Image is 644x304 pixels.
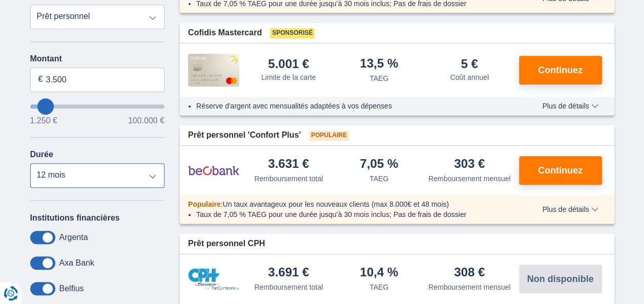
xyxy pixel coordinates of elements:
label: Institutions financières [30,213,120,223]
button: Non disponible [519,265,602,293]
div: 13,5 % [360,57,398,71]
label: Belfius [59,284,84,293]
button: Continuez [519,56,602,84]
img: pret personnel Beobank [188,158,239,183]
div: Remboursement mensuel [428,282,510,292]
div: 5.001 € [268,58,309,70]
span: Un taux avantageux pour les nouveaux clients (max 8.000€ et 48 mois) [223,200,449,208]
div: Remboursement total [254,173,323,184]
button: Continuez [519,156,602,185]
div: TAEG [369,282,388,292]
div: 308 € [454,266,485,280]
div: 3.631 € [268,158,309,171]
div: TAEG [369,173,388,184]
input: wantToBorrow [30,104,165,108]
div: 7,05 % [360,158,398,171]
label: Argenta [59,233,88,242]
span: Cofidis Mastercard [188,27,262,39]
li: Réserve d'argent avec mensualités adaptées à vos dépenses [196,101,512,111]
div: 3.691 € [268,266,309,280]
div: 5 € [461,58,478,70]
div: Remboursement mensuel [428,173,510,184]
label: Axa Bank [59,258,94,268]
label: Durée [30,150,53,159]
span: Continuez [538,66,583,75]
span: € [38,74,43,85]
div: Limite de la carte [261,72,316,82]
div: Coût annuel [450,72,489,82]
li: Taux de 7,05 % TAEG pour une durée jusqu’à 30 mois inclus; Pas de frais de dossier [196,209,512,220]
span: Plus de détails [542,206,598,213]
span: Prêt personnel 'Confort Plus' [188,129,301,141]
button: Plus de détails [534,205,606,213]
button: Plus de détails [534,102,606,110]
span: Populaire [309,131,349,141]
span: 100.000 € [128,117,164,125]
span: 1.250 € [30,117,57,125]
div: Remboursement total [254,282,323,292]
span: Prêt personnel CPH [188,238,265,250]
span: Non disponible [527,274,594,284]
img: pret personnel CPH Banque [188,268,239,290]
img: pret personnel Cofidis CC [188,54,239,86]
span: Populaire [188,200,221,208]
span: Sponsorisé [270,28,315,38]
label: Montant [30,54,165,63]
span: Continuez [538,166,583,175]
div: TAEG [369,73,388,83]
div: 10,4 % [360,266,398,280]
span: Plus de détails [542,102,598,110]
div: : [180,199,521,209]
div: 303 € [454,158,485,171]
